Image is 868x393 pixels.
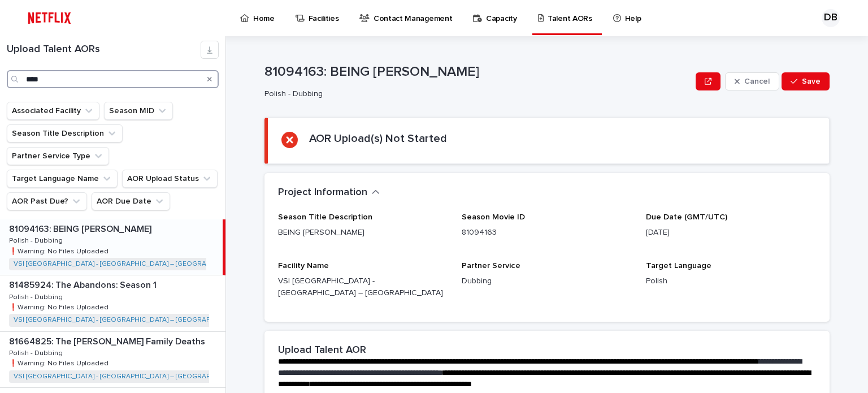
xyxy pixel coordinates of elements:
h1: Upload Talent AORs [7,44,201,56]
p: ❗️Warning: No Files Uploaded [9,245,111,256]
p: Polish - Dubbing [9,291,65,301]
p: Polish - Dubbing [9,347,65,357]
div: DB [822,9,840,27]
p: BEING [PERSON_NAME] [278,227,448,239]
p: Dubbing [462,275,632,287]
button: Associated Facility [7,102,99,120]
button: Cancel [725,72,779,90]
span: Season Movie ID [462,213,525,221]
button: Partner Service Type [7,147,109,165]
button: AOR Upload Status [122,170,218,188]
span: Save [802,77,821,85]
a: VSI [GEOGRAPHIC_DATA] - [GEOGRAPHIC_DATA] – [GEOGRAPHIC_DATA] [14,373,244,381]
span: Partner Service [462,262,520,270]
p: 81094163: BEING [PERSON_NAME] [9,222,154,235]
span: Season Title Description [278,213,372,221]
button: Season Title Description [7,124,123,142]
button: Save [782,72,830,90]
button: Season MID [104,102,173,120]
button: AOR Due Date [92,192,170,210]
p: ❗️Warning: No Files Uploaded [9,301,111,312]
button: Project Information [278,187,380,199]
h2: Project Information [278,187,367,199]
button: Target Language Name [7,170,118,188]
button: AOR Past Due? [7,192,87,210]
p: [DATE] [646,227,816,239]
a: VSI [GEOGRAPHIC_DATA] - [GEOGRAPHIC_DATA] – [GEOGRAPHIC_DATA] [14,260,244,268]
p: 81485924: The Abandons: Season 1 [9,278,159,291]
span: Cancel [744,77,770,85]
p: 81094163: BEING [PERSON_NAME] [264,64,691,80]
p: 81664825: The [PERSON_NAME] Family Deaths [9,334,207,347]
p: Polish - Dubbing [264,89,687,99]
h2: AOR Upload(s) Not Started [309,132,447,145]
p: Polish [646,275,816,287]
span: Due Date (GMT/UTC) [646,213,727,221]
p: 81094163 [462,227,632,239]
span: Facility Name [278,262,329,270]
a: VSI [GEOGRAPHIC_DATA] - [GEOGRAPHIC_DATA] – [GEOGRAPHIC_DATA] [14,316,244,324]
p: ❗️Warning: No Files Uploaded [9,357,111,368]
span: Target Language [646,262,711,270]
p: VSI [GEOGRAPHIC_DATA] - [GEOGRAPHIC_DATA] – [GEOGRAPHIC_DATA] [278,275,448,299]
p: Polish - Dubbing [9,235,65,245]
input: Search [7,70,219,88]
img: ifQbXi3ZQGMSEF7WDB7W [23,7,76,29]
h2: Upload Talent AOR [278,344,366,357]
